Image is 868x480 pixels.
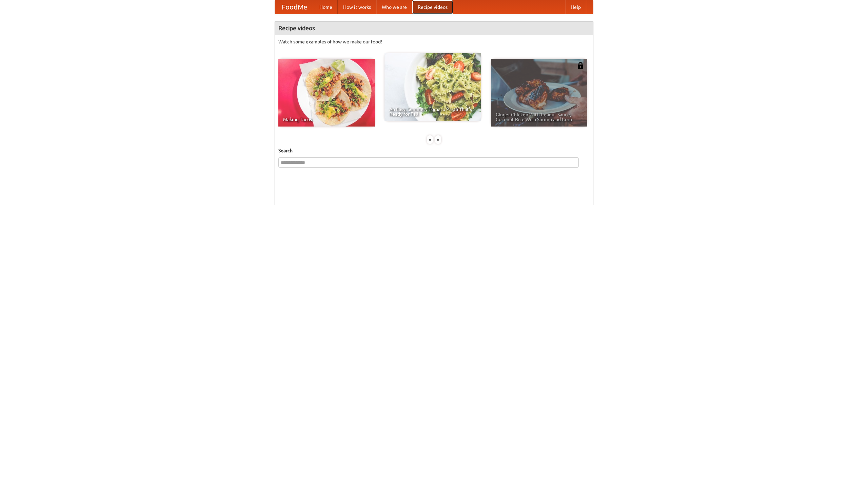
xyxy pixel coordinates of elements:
a: How it works [338,0,376,14]
a: Making Tacos [278,59,375,127]
span: Making Tacos [283,117,370,122]
a: FoodMe [275,0,314,14]
img: 483408.png [577,62,584,69]
h5: Search [278,147,590,154]
span: An Easy, Summery Tomato Pasta That's Ready for Fall [389,107,476,116]
h4: Recipe videos [275,21,593,35]
a: An Easy, Summery Tomato Pasta That's Ready for Fall [384,53,481,121]
div: « [427,135,433,144]
p: Watch some examples of how we make our food! [278,38,590,45]
a: Who we are [376,0,412,14]
a: Help [565,0,586,14]
a: Home [314,0,338,14]
a: Recipe videos [412,0,453,14]
div: » [435,135,441,144]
